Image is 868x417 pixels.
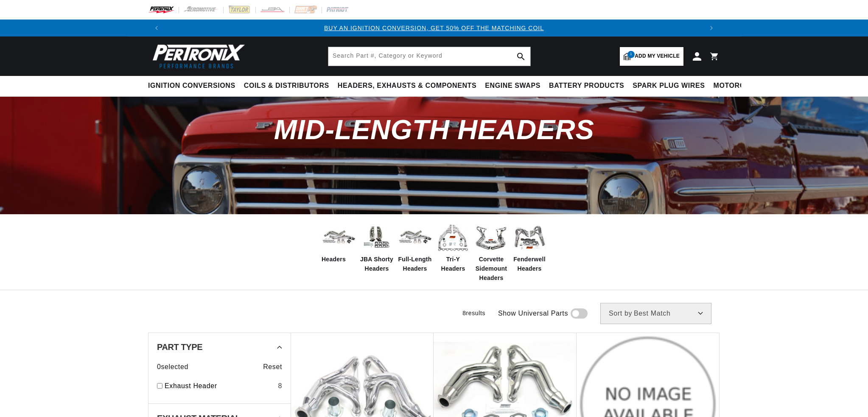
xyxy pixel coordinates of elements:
[324,25,544,31] a: BUY AN IGNITION CONVERSION, GET 50% OFF THE MATCHING COIL
[333,76,481,96] summary: Headers, Exhausts & Components
[512,221,546,274] a: Fenderwell Headers Fenderwell Headers
[148,42,246,71] img: Pertronix
[627,51,635,58] span: 1
[609,310,632,317] span: Sort by
[549,81,624,90] span: Battery Products
[165,381,274,392] a: Exhaust Header
[498,308,568,319] span: Show Universal Parts
[274,114,594,145] span: Mid-Length Headers
[512,255,546,274] span: Fenderwell Headers
[328,47,530,66] input: Search Part #, Category or Keyword
[633,81,705,90] span: Spark Plug Wires
[600,303,711,324] select: Sort by
[157,361,188,372] span: 0 selected
[240,76,333,96] summary: Coils & Distributors
[620,47,683,66] a: 1Add my vehicle
[512,47,530,66] button: search button
[360,221,394,274] a: JBA Shorty Headers JBA Shorty Headers
[322,224,356,251] img: Headers
[512,221,546,255] img: Fenderwell Headers
[481,76,545,96] summary: Engine Swaps
[127,20,741,36] slideshow-component: Translation missing: en.sections.announcements.announcement_bar
[148,81,235,90] span: Ignition Conversions
[278,381,282,392] div: 8
[436,221,470,274] a: Tri-Y Headers Tri-Y Headers
[322,221,356,264] a: Headers Headers
[322,255,346,264] span: Headers
[474,255,508,283] span: Corvette Sidemount Headers
[436,221,470,255] img: Tri-Y Headers
[545,76,628,96] summary: Battery Products
[360,223,394,252] img: JBA Shorty Headers
[714,81,764,90] span: Motorcycle
[462,310,485,316] span: 8 results
[157,343,202,351] span: Part Type
[436,255,470,274] span: Tri-Y Headers
[244,81,329,90] span: Coils & Distributors
[360,255,394,274] span: JBA Shorty Headers
[165,23,703,33] div: 1 of 3
[628,76,709,96] summary: Spark Plug Wires
[148,20,165,36] button: Translation missing: en.sections.announcements.previous_announcement
[635,52,680,60] span: Add my vehicle
[474,221,508,283] a: Corvette Sidemount Headers Corvette Sidemount Headers
[485,81,540,90] span: Engine Swaps
[398,255,432,274] span: Full-Length Headers
[703,20,720,36] button: Translation missing: en.sections.announcements.next_announcement
[398,224,432,251] img: Full-Length Headers
[474,221,508,255] img: Corvette Sidemount Headers
[398,221,432,274] a: Full-Length Headers Full-Length Headers
[338,81,476,90] span: Headers, Exhausts & Components
[709,76,768,96] summary: Motorcycle
[165,23,703,33] div: Announcement
[263,361,282,372] span: Reset
[148,76,240,96] summary: Ignition Conversions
